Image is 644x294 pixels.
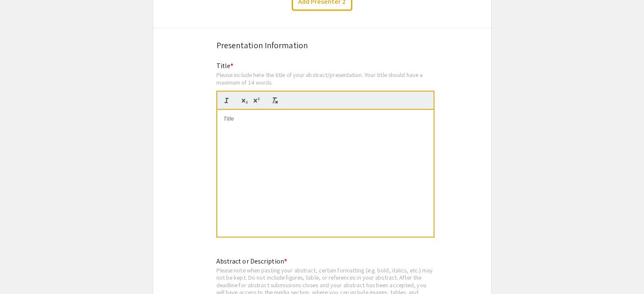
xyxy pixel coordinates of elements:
[216,39,428,52] div: Presentation Information
[216,71,434,86] div: Please include here the title of your abstract/presentation. Your title should have a maximum of ...
[216,61,234,70] mat-label: Title
[6,256,36,288] iframe: Chat
[216,256,287,265] mat-label: Abstract or Description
